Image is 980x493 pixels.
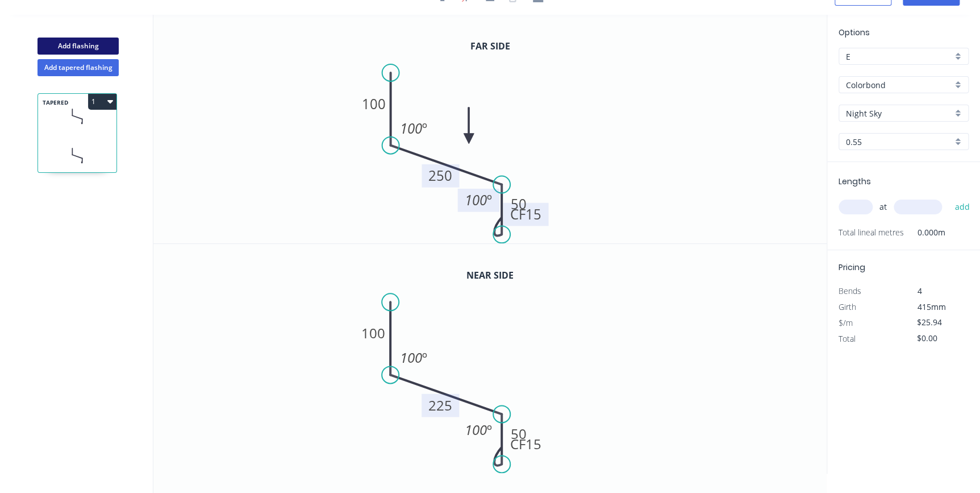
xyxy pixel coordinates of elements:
[153,15,827,243] svg: 0
[839,225,904,241] span: Total lineal metres
[846,107,952,119] input: Colour
[428,166,452,185] tspan: 250
[510,434,526,453] tspan: CF
[839,262,865,273] span: Pricing
[511,424,527,443] tspan: 50
[949,197,975,217] button: add
[37,38,119,55] button: Add flashing
[37,59,119,76] button: Add tapered flashing
[839,333,856,344] span: Total
[400,119,422,138] tspan: 100
[846,136,952,148] input: Thickness
[465,190,487,209] tspan: 100
[422,348,427,367] tspan: º
[88,94,116,110] button: 1
[839,317,853,328] span: $/m
[846,79,952,91] input: Material
[510,205,526,223] tspan: CF
[839,285,861,296] span: Bends
[526,205,541,223] tspan: 15
[487,190,492,209] tspan: º
[400,348,422,367] tspan: 100
[526,434,541,453] tspan: 15
[839,176,871,187] span: Lengths
[465,420,487,439] tspan: 100
[839,27,870,38] span: Options
[487,420,492,439] tspan: º
[839,301,856,312] span: Girth
[904,225,945,241] span: 0.000m
[918,285,922,296] span: 4
[918,301,946,312] span: 415mm
[428,396,452,415] tspan: 225
[879,199,887,215] span: at
[153,244,827,473] svg: 0
[422,119,427,138] tspan: º
[511,194,527,213] tspan: 50
[361,324,385,342] tspan: 100
[362,94,386,113] tspan: 100
[846,51,952,63] input: Price level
